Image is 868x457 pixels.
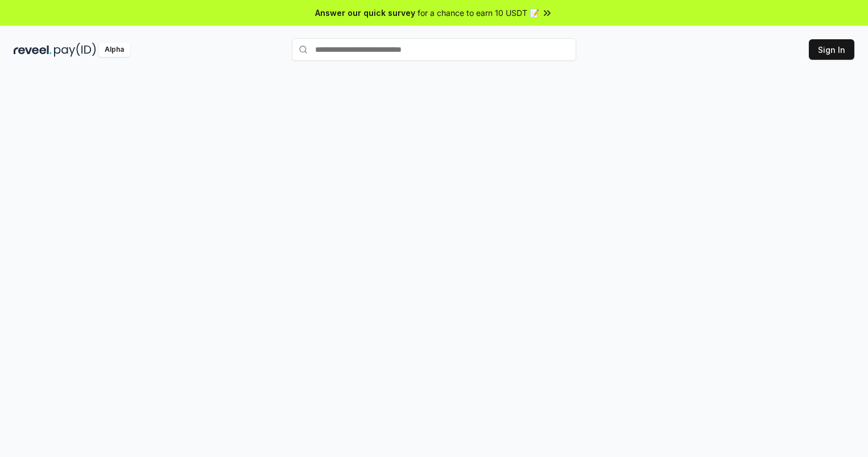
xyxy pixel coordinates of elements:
img: reveel_dark [14,43,52,57]
span: Answer our quick survey [315,7,415,19]
div: Alpha [98,43,130,57]
span: for a chance to earn 10 USDT 📝 [418,7,539,19]
img: pay_id [54,43,96,57]
button: Sign In [809,39,854,60]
